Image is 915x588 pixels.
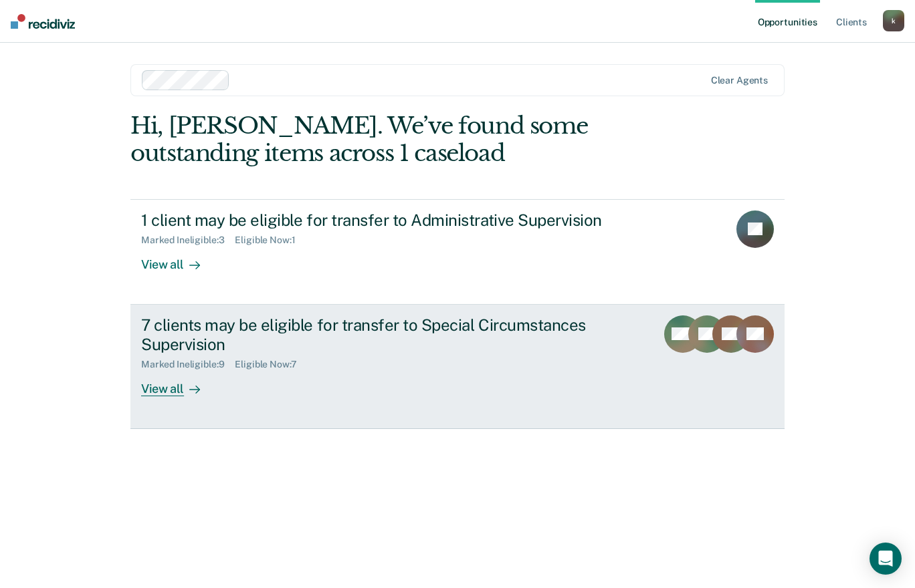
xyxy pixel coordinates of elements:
div: Eligible Now : 1 [235,235,306,246]
div: Marked Ineligible : 3 [141,235,235,246]
div: 7 clients may be eligible for transfer to Special Circumstances Supervision [141,315,611,354]
div: Clear agents [711,75,768,86]
div: View all [141,246,216,272]
button: k [883,10,904,31]
div: Open Intercom Messenger [870,543,902,575]
a: 1 client may be eligible for transfer to Administrative SupervisionMarked Ineligible:3Eligible No... [130,199,785,305]
div: 1 client may be eligible for transfer to Administrative Supervision [141,210,611,230]
div: View all [141,370,216,396]
img: Recidiviz [11,14,75,29]
div: Marked Ineligible : 9 [141,359,235,370]
a: 7 clients may be eligible for transfer to Special Circumstances SupervisionMarked Ineligible:9Eli... [130,305,785,429]
div: Hi, [PERSON_NAME]. We’ve found some outstanding items across 1 caseload [130,112,653,167]
div: Eligible Now : 7 [235,359,307,370]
